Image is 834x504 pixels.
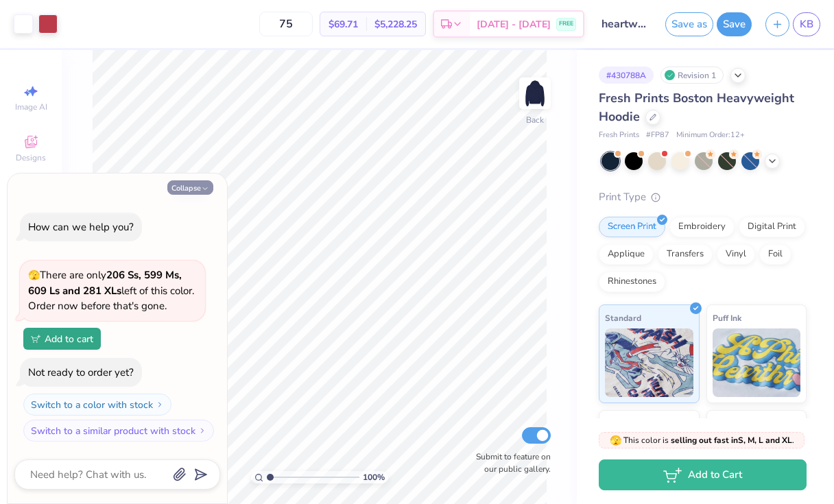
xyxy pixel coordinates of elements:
input: Untitled Design [591,10,658,38]
strong: selling out fast in S, M, L and XL [671,435,792,446]
span: 🫣 [28,269,40,282]
span: Image AI [15,101,47,112]
span: 100 % [363,471,385,483]
button: Save [717,12,752,36]
div: Screen Print [599,217,665,237]
label: Submit to feature on our public gallery. [468,451,551,475]
span: KB [800,16,813,32]
img: Switch to a color with stock [156,400,164,409]
span: There are only left of this color. Order now before that's gone. [28,268,194,313]
span: Puff Ink [713,311,741,325]
div: Applique [599,244,654,265]
span: Fresh Prints Boston Heavyweight Hoodie [599,90,794,125]
span: Metallic & Glitter Ink [713,416,794,431]
div: How can we help you? [28,220,134,234]
img: Switch to a similar product with stock [198,427,206,435]
img: Back [521,80,549,107]
strong: 206 Ss, 599 Ms, 609 Ls and 281 XLs [28,268,182,298]
div: Embroidery [669,217,735,237]
img: Standard [605,328,693,397]
button: Switch to a color with stock [23,394,171,416]
div: Rhinestones [599,272,665,292]
div: Foil [759,244,791,265]
div: Print Type [599,189,807,205]
div: Digital Print [739,217,805,237]
span: $5,228.25 [374,17,417,32]
input: – – [259,12,313,36]
a: KB [793,12,820,36]
button: Switch to a similar product with stock [23,420,214,442]
span: $69.71 [329,17,358,32]
span: Minimum Order: 12 + [676,130,745,141]
button: Collapse [167,180,213,195]
div: Back [526,114,544,126]
img: Puff Ink [713,328,801,397]
button: Add to Cart [599,459,807,490]
div: # 430788A [599,67,654,84]
span: This color is . [610,434,794,446]
span: Neon Ink [605,416,639,431]
span: 🫣 [610,434,621,447]
div: Transfers [658,244,713,265]
div: Revision 1 [660,67,724,84]
span: FREE [559,19,573,29]
span: [DATE] - [DATE] [477,17,551,32]
span: # FP87 [646,130,669,141]
span: Designs [16,152,46,163]
button: Add to cart [23,328,101,350]
button: Save as [665,12,713,36]
div: Not ready to order yet? [28,365,134,379]
span: Fresh Prints [599,130,639,141]
span: Standard [605,311,641,325]
div: Vinyl [717,244,755,265]
img: Add to cart [31,335,40,343]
